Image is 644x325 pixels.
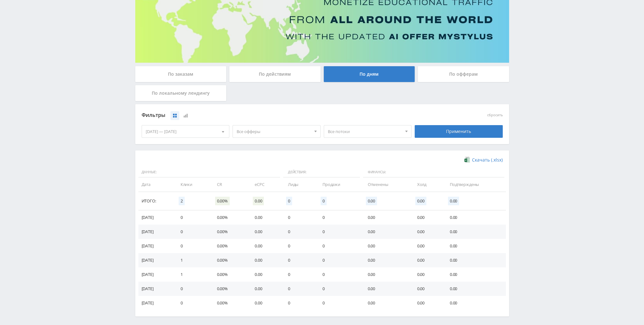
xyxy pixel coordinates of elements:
[211,267,248,282] td: 0.00%
[174,267,211,282] td: 1
[316,282,361,296] td: 0
[248,282,282,296] td: 0.00
[411,282,443,296] td: 0.00
[472,157,503,162] span: Скачать (.xlsx)
[237,125,311,137] span: Все офферы
[443,239,506,253] td: 0.00
[443,267,506,282] td: 0.00
[361,296,411,310] td: 0.00
[415,125,503,138] div: Применить
[443,210,506,225] td: 0.00
[443,225,506,239] td: 0.00
[174,282,211,296] td: 0
[138,167,280,178] span: Данные:
[316,253,361,267] td: 0
[248,296,282,310] td: 0.00
[248,225,282,239] td: 0.00
[418,66,509,82] div: По офферам
[248,177,282,192] td: eCPC
[282,282,316,296] td: 0
[361,210,411,225] td: 0.00
[282,177,316,192] td: Лиды
[174,296,211,310] td: 0
[138,192,174,210] td: Итого:
[142,125,229,137] div: [DATE] — [DATE]
[282,210,316,225] td: 0
[316,239,361,253] td: 0
[411,239,443,253] td: 0.00
[464,157,502,163] a: Скачать (.xlsx)
[248,210,282,225] td: 0.00
[138,239,174,253] td: [DATE]
[248,239,282,253] td: 0.00
[361,267,411,282] td: 0.00
[138,253,174,267] td: [DATE]
[282,239,316,253] td: 0
[316,296,361,310] td: 0
[282,225,316,239] td: 0
[211,282,248,296] td: 0.00%
[138,267,174,282] td: [DATE]
[248,267,282,282] td: 0.00
[211,225,248,239] td: 0.00%
[443,177,506,192] td: Подтверждены
[411,210,443,225] td: 0.00
[174,210,211,225] td: 0
[174,225,211,239] td: 0
[321,197,327,205] span: 0
[282,296,316,310] td: 0
[283,167,360,178] span: Действия:
[443,282,506,296] td: 0.00
[443,253,506,267] td: 0.00
[411,177,443,192] td: Холд
[316,225,361,239] td: 0
[282,267,316,282] td: 0
[411,253,443,267] td: 0.00
[363,167,504,178] span: Финансы:
[135,66,226,82] div: По заказам
[487,113,503,117] button: сбросить
[135,85,226,101] div: По локальному лендингу
[253,197,264,205] span: 0.00
[361,253,411,267] td: 0.00
[174,177,211,192] td: Клики
[411,267,443,282] td: 0.00
[361,239,411,253] td: 0.00
[138,296,174,310] td: [DATE]
[211,296,248,310] td: 0.00%
[179,197,185,205] span: 2
[211,177,248,192] td: CR
[361,177,411,192] td: Отменены
[174,239,211,253] td: 0
[324,66,415,82] div: По дням
[211,253,248,267] td: 0.00%
[211,210,248,225] td: 0.00%
[411,296,443,310] td: 0.00
[248,253,282,267] td: 0.00
[415,197,426,205] span: 0.00
[411,225,443,239] td: 0.00
[448,197,459,205] span: 0.00
[316,177,361,192] td: Продажи
[443,296,506,310] td: 0.00
[138,210,174,225] td: [DATE]
[138,225,174,239] td: [DATE]
[286,197,292,205] span: 0
[138,177,174,192] td: Дата
[215,197,230,205] span: 0.00%
[211,239,248,253] td: 0.00%
[464,156,470,163] img: xlsx
[282,253,316,267] td: 0
[328,125,402,137] span: Все потоки
[361,282,411,296] td: 0.00
[138,282,174,296] td: [DATE]
[361,225,411,239] td: 0.00
[142,111,412,120] div: Фильтры
[316,267,361,282] td: 0
[229,66,321,82] div: По действиям
[366,197,377,205] span: 0.00
[174,253,211,267] td: 1
[316,210,361,225] td: 0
